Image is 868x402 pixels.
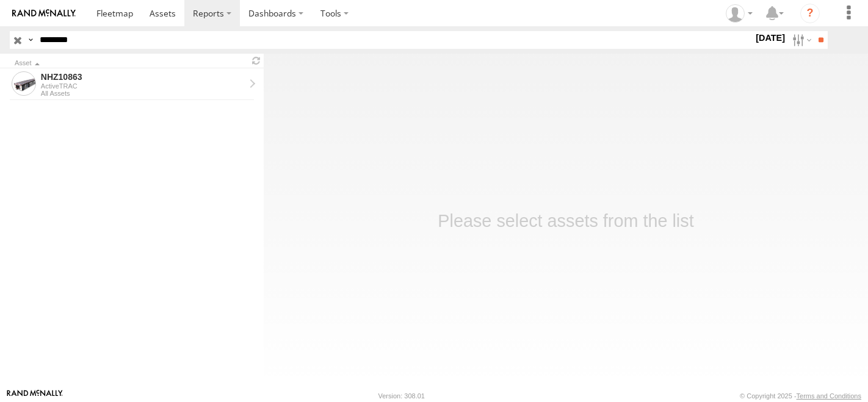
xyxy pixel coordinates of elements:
a: Visit our Website [7,390,63,402]
label: [DATE] [753,31,787,45]
a: Terms and Conditions [797,392,861,400]
div: All Assets [41,90,245,97]
img: rand-logo.svg [12,9,76,18]
div: NHZ10863 - View Asset History [41,71,245,82]
div: ActiveTRAC [41,82,245,90]
label: Search Filter Options [787,31,814,49]
div: Zulema McIntosch [722,4,757,23]
div: Click to Sort [15,60,244,66]
i: ? [800,4,820,23]
div: Version: 308.01 [378,392,425,400]
label: Search Query [26,31,35,49]
span: Refresh [249,55,264,66]
div: © Copyright 2025 - [740,392,861,400]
